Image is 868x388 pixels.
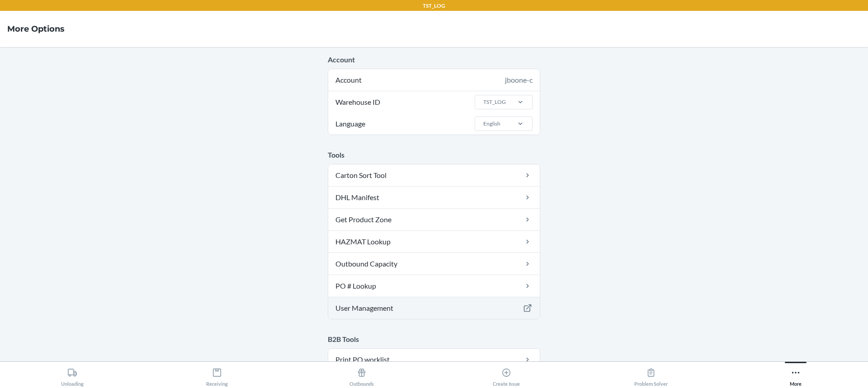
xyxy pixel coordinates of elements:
[423,2,445,10] p: TST_LOG
[328,187,540,208] a: DHL Manifest
[328,275,540,297] a: PO # Lookup
[7,23,65,35] h4: More Options
[634,364,668,387] div: Problem Solver
[206,364,228,387] div: Receiving
[723,362,868,387] button: More
[493,364,520,387] div: Create Issue
[483,120,500,128] div: English
[328,209,540,230] a: Get Product Zone
[790,364,802,387] div: More
[334,91,382,113] span: Warehouse ID
[434,362,579,387] button: Create Issue
[328,334,540,345] p: B2B Tools
[145,362,289,387] button: Receiving
[482,120,483,128] input: LanguageEnglish
[349,364,374,387] div: Outbounds
[328,54,540,65] p: Account
[334,113,367,135] span: Language
[328,253,540,275] a: Outbound Capacity
[328,150,540,160] p: Tools
[328,349,540,370] a: Print PO worklist
[61,364,84,387] div: Unloading
[328,297,540,319] a: User Management
[505,75,533,85] div: jboone-c
[579,362,723,387] button: Problem Solver
[482,98,483,106] input: Warehouse IDTST_LOG
[483,98,506,106] div: TST_LOG
[328,69,540,91] div: Account
[328,164,540,186] a: Carton Sort Tool
[328,231,540,252] a: HAZMAT Lookup
[289,362,434,387] button: Outbounds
